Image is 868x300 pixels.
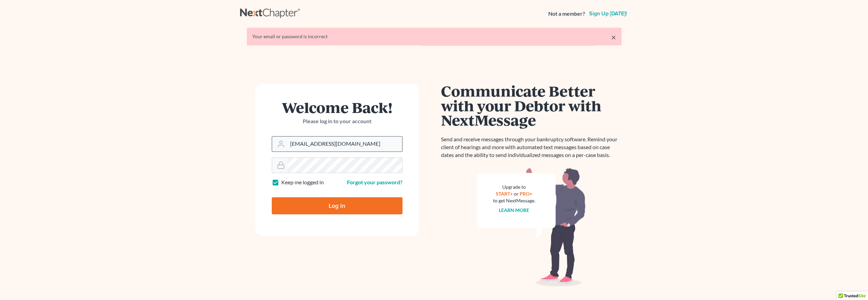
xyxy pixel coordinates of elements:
[252,33,616,40] div: Your email or password is incorrect
[588,11,628,16] a: Sign up [DATE]!
[611,33,616,41] a: ×
[548,10,585,18] strong: Not a member?
[272,117,403,125] p: Please log in to your account
[496,191,513,197] a: START+
[514,191,519,197] span: or
[441,84,621,127] h1: Communicate Better with your Debtor with NextMessage
[281,178,324,186] label: Keep me logged in
[499,207,529,213] a: Learn more
[272,100,403,115] h1: Welcome Back!
[493,184,535,190] div: Upgrade to
[287,137,402,152] input: Email Address
[272,197,403,214] input: Log In
[441,135,621,159] p: Send and receive messages through your bankruptcy software. Remind your client of hearings and mo...
[347,179,403,185] a: Forgot your password?
[493,197,535,204] div: to get NextMessage.
[520,191,532,197] a: PRO+
[477,167,586,287] img: nextmessage_bg-59042aed3d76b12b5cd301f8e5b87938c9018125f34e5fa2b7a6b67550977c72.svg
